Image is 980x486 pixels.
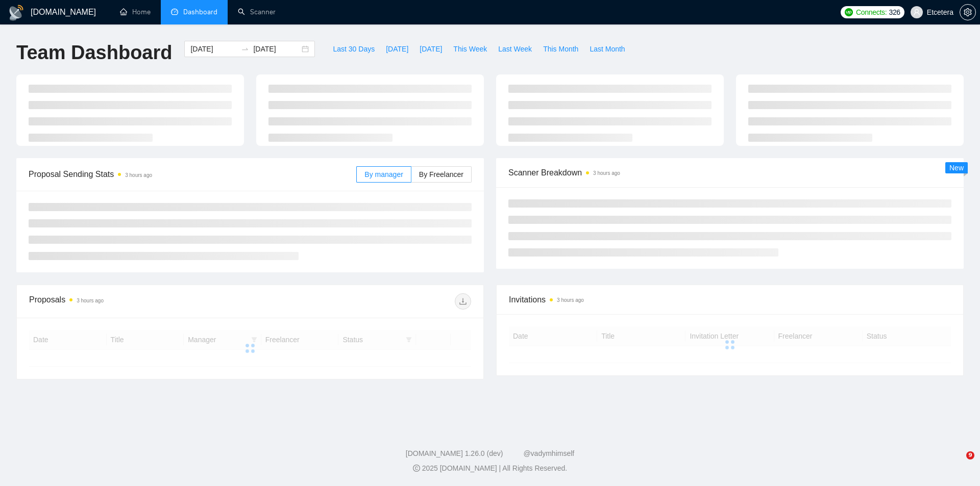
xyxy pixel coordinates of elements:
span: New [949,164,964,172]
span: This Month [543,43,578,55]
time: 3 hours ago [557,297,584,303]
span: copyright [413,465,420,472]
a: @vadymhimself [523,449,574,457]
time: 3 hours ago [593,170,620,176]
input: Start date [190,43,237,55]
div: Proposals [29,293,250,310]
span: 9 [966,451,974,459]
button: [DATE] [414,41,448,57]
a: searchScanner [238,8,276,16]
span: [DATE] [386,43,408,55]
span: Dashboard [183,8,217,16]
a: [DOMAIN_NAME] 1.26.0 (dev) [406,449,503,457]
span: [DATE] [420,43,442,55]
iframe: Intercom live chat [945,451,970,476]
button: Last Month [584,41,630,57]
button: Last 30 Days [327,41,380,57]
a: homeHome [120,8,151,16]
span: By manager [364,170,403,178]
span: By Freelancer [419,170,463,178]
img: logo [8,5,24,21]
div: 2025 [DOMAIN_NAME] | All Rights Reserved. [8,463,972,474]
span: Connects: [856,7,887,18]
button: This Month [537,41,584,57]
span: dashboard [171,8,178,15]
button: setting [960,4,976,20]
input: End date [253,43,300,55]
time: 3 hours ago [77,298,104,303]
span: Proposal Sending Stats [29,168,356,181]
span: This Week [453,43,487,55]
button: Last Week [493,41,537,57]
span: Scanner Breakdown [508,166,951,179]
span: Invitations [509,293,951,306]
span: 326 [889,7,900,18]
img: upwork-logo.png [845,8,853,16]
span: Last Month [590,43,625,55]
a: setting [960,8,976,16]
time: 3 hours ago [125,172,152,178]
h1: Team Dashboard [16,41,172,65]
span: user [913,9,920,16]
span: to [241,45,249,53]
span: swap-right [241,45,249,53]
button: [DATE] [380,41,414,57]
span: Last Week [498,43,532,55]
button: This Week [448,41,493,57]
span: Last 30 Days [333,43,375,55]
